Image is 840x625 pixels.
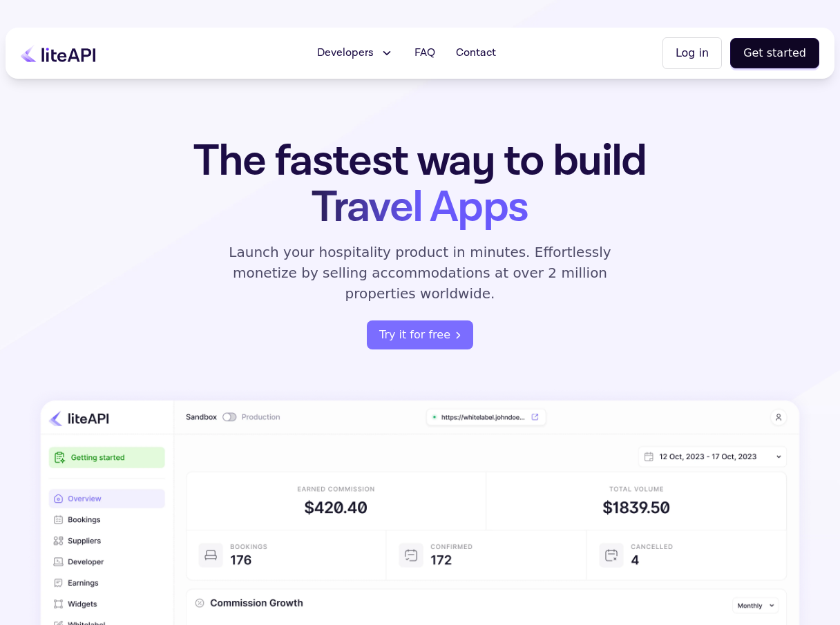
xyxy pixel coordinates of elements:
[367,320,473,349] button: Try it for free
[309,39,402,67] button: Developers
[367,320,473,349] a: register
[730,38,819,68] button: Get started
[317,45,374,61] span: Developers
[406,39,443,67] a: FAQ
[150,138,690,231] h1: The fastest way to build
[456,45,496,61] span: Contact
[448,39,504,67] a: Contact
[414,45,435,61] span: FAQ
[312,179,528,236] span: Travel Apps
[213,242,627,304] p: Launch your hospitality product in minutes. Effortlessly monetize by selling accommodations at ov...
[662,37,722,69] button: Log in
